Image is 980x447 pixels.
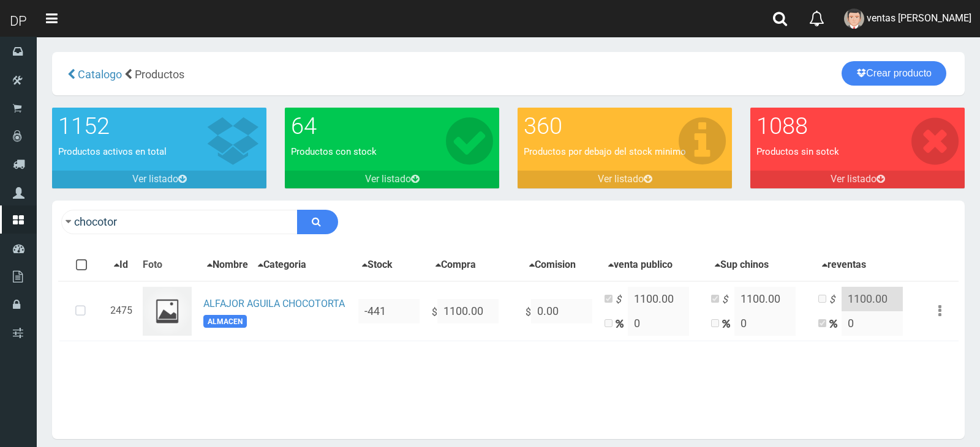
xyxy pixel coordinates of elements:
a: Ver listado [285,171,499,188]
span: ALMACEN [203,315,247,328]
button: Categoria [254,257,310,273]
button: Stock [358,257,396,273]
font: Productos por debajo del stock minimo [524,146,686,157]
a: Crear producto [842,61,946,86]
a: Ver listado [750,171,965,188]
font: Ver listado [831,173,876,185]
a: Catalogo [75,68,122,81]
input: Ingrese su busqueda [61,210,298,234]
th: Foto [138,249,198,281]
span: Catalogo [78,68,122,81]
font: Productos activos en total [58,146,167,157]
a: ALFAJOR AGUILA CHOCOTORTA [203,298,345,309]
button: Sup chinos [711,257,772,273]
font: Ver listado [132,173,178,185]
td: $ [521,281,599,341]
font: Productos sin sotck [756,146,839,157]
i: $ [722,293,734,307]
font: Productos con stock [291,146,377,157]
img: ... [143,287,192,336]
font: 1088 [756,113,808,139]
span: Productos [135,68,184,81]
font: Ver listado [598,173,644,185]
button: venta publico [605,257,676,273]
span: ventas [PERSON_NAME] [867,12,971,24]
font: Ver listado [365,173,411,185]
font: 360 [524,113,562,139]
font: 64 [291,113,317,139]
a: Ver listado [518,171,732,188]
img: User Image [844,9,864,29]
button: Compra [432,257,480,273]
button: Nombre [203,257,252,273]
i: $ [829,293,842,307]
i: $ [616,293,628,307]
button: Id [110,257,132,273]
a: Ver listado [52,171,266,188]
td: $ [427,281,521,341]
font: 1152 [58,113,110,139]
button: Comision [526,257,579,273]
button: reventas [818,257,870,273]
td: 2475 [105,281,138,341]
